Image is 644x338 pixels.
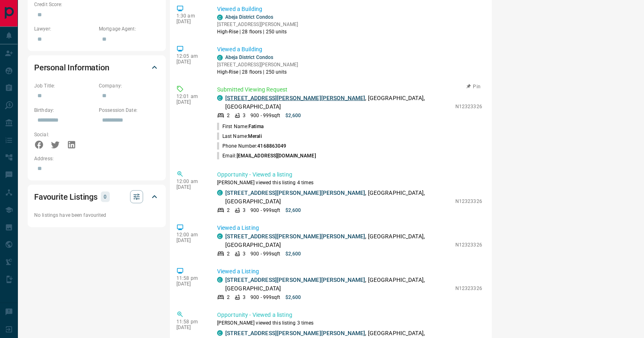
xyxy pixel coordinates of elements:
p: 0 [103,192,107,201]
p: 900 - 999 sqft [250,112,280,119]
p: , [GEOGRAPHIC_DATA], [GEOGRAPHIC_DATA] [225,94,451,111]
p: Opportunity - Viewed a listing [217,311,482,319]
p: 3 [243,294,246,301]
p: Job Title: [34,82,95,89]
button: Pin [462,83,485,90]
div: condos.ca [217,330,223,336]
p: , [GEOGRAPHIC_DATA], [GEOGRAPHIC_DATA] [225,232,451,249]
div: condos.ca [217,277,223,283]
p: Social: [34,131,95,138]
p: Email: [217,152,316,159]
p: Viewed a Listing [217,224,482,232]
p: Possession Date: [99,107,159,114]
p: Viewed a Listing [217,267,482,276]
a: [STREET_ADDRESS][PERSON_NAME][PERSON_NAME] [225,277,366,283]
p: 3 [243,250,246,257]
p: N12323326 [455,241,482,249]
p: Address: [34,155,159,162]
p: $2,600 [285,250,301,257]
p: [DATE] [176,325,205,330]
span: [EMAIL_ADDRESS][DOMAIN_NAME] [237,153,316,159]
p: 2 [227,250,230,257]
p: 3 [243,207,246,214]
p: 900 - 999 sqft [250,294,280,301]
p: 11:58 pm [176,319,205,325]
p: Company: [99,82,159,89]
p: 12:01 am [176,94,205,99]
p: 2 [227,207,230,214]
div: condos.ca [217,95,223,101]
p: N12323326 [455,103,482,110]
p: Phone Number: [217,142,287,150]
div: Personal Information [34,58,159,77]
span: Fatima [248,124,263,129]
p: 3 [243,112,246,119]
div: condos.ca [217,190,223,196]
p: $2,600 [285,207,301,214]
p: 2 [227,294,230,301]
a: [STREET_ADDRESS][PERSON_NAME][PERSON_NAME] [225,190,366,196]
p: Birthday: [34,107,95,114]
span: 4168863049 [257,143,286,149]
p: 12:00 am [176,179,205,184]
a: Abeja District Condos [225,14,273,20]
p: [DATE] [176,238,205,243]
p: Lawyer: [34,25,95,33]
p: 2 [227,112,230,119]
h2: Personal Information [34,61,109,74]
p: $2,600 [285,294,301,301]
p: Mortgage Agent: [99,25,159,33]
p: [PERSON_NAME] viewed this listing 3 times [217,319,482,327]
p: 12:00 am [176,232,205,238]
a: Abeja District Condos [225,55,273,60]
p: Viewed a Building [217,5,482,13]
p: First Name: [217,123,263,130]
p: Viewed a Building [217,45,482,54]
p: No listings have been favourited [34,212,159,219]
div: condos.ca [217,233,223,239]
p: Opportunity - Viewed a listing [217,170,482,179]
p: 900 - 999 sqft [250,250,280,257]
p: 11:58 pm [176,275,205,281]
div: condos.ca [217,15,223,20]
p: 12:05 am [176,53,205,59]
p: [STREET_ADDRESS][PERSON_NAME] [217,21,298,28]
p: [DATE] [176,99,205,105]
p: Submitted Viewing Request [217,85,482,94]
p: , [GEOGRAPHIC_DATA], [GEOGRAPHIC_DATA] [225,189,451,206]
p: , [GEOGRAPHIC_DATA], [GEOGRAPHIC_DATA] [225,276,451,293]
div: Favourite Listings0 [34,187,159,207]
a: [STREET_ADDRESS][PERSON_NAME][PERSON_NAME] [225,330,366,336]
p: [DATE] [176,184,205,190]
p: 900 - 999 sqft [250,207,280,214]
span: Merali [248,133,262,139]
p: High-Rise | 28 floors | 250 units [217,68,298,76]
p: N12323326 [455,285,482,292]
p: [DATE] [176,281,205,287]
p: Last Name: [217,133,262,140]
p: [PERSON_NAME] viewed this listing 4 times [217,179,482,186]
p: [DATE] [176,19,205,24]
p: [STREET_ADDRESS][PERSON_NAME] [217,61,298,68]
div: condos.ca [217,55,223,61]
a: [STREET_ADDRESS][PERSON_NAME][PERSON_NAME] [225,233,366,240]
p: High-Rise | 28 floors | 250 units [217,28,298,35]
p: N12323326 [455,198,482,205]
a: [STREET_ADDRESS][PERSON_NAME][PERSON_NAME] [225,95,366,101]
p: [DATE] [176,59,205,65]
p: Credit Score: [34,1,159,8]
p: $2,600 [285,112,301,119]
p: 1:30 am [176,13,205,19]
h2: Favourite Listings [34,190,98,203]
